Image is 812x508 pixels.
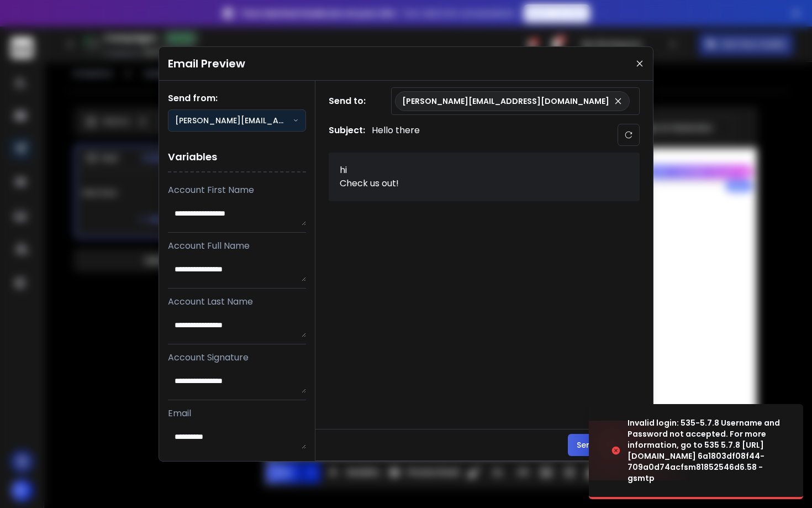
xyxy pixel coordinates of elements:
[372,124,420,146] p: Hello there
[628,417,790,484] div: Invalid login: 535-5.7.8 Username and Password not accepted. For more information, go to 535 5.7....
[168,92,306,105] h1: Send from:
[568,434,648,456] button: Send test email
[589,421,699,480] img: image
[168,143,306,172] h1: Variables
[340,177,399,190] a: Check us out!
[168,351,306,364] p: Account Signature
[340,164,399,177] div: hi
[175,115,293,126] p: [PERSON_NAME][EMAIL_ADDRESS][DOMAIN_NAME]
[168,407,306,420] p: Email
[168,184,306,197] p: Account First Name
[329,124,365,146] h1: Subject:
[402,96,609,107] p: [PERSON_NAME][EMAIL_ADDRESS][DOMAIN_NAME]
[329,95,373,108] h1: Send to:
[168,56,245,71] h1: Email Preview
[168,295,306,308] p: Account Last Name
[168,239,306,253] p: Account Full Name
